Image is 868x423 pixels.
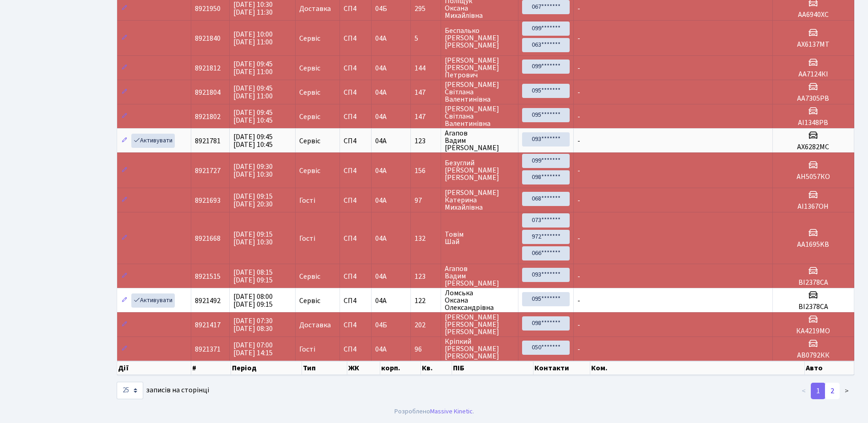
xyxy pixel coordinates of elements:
span: - [577,271,580,282]
span: Сервіс [299,167,320,174]
h5: АН5057КО [776,173,850,181]
span: 04А [375,271,387,282]
th: Контакти [534,361,590,375]
span: Сервіс [299,35,320,42]
h5: АХ6282МС [776,143,850,152]
span: - [577,166,580,176]
h5: АА6940ХС [776,11,850,19]
span: СП4 [344,35,367,42]
span: СП4 [344,346,367,353]
h5: АІ1367ОН [776,202,850,211]
h5: ВІ2378СА [776,278,850,287]
span: Сервіс [299,65,320,72]
span: 147 [415,89,437,96]
th: ПІБ [452,361,534,375]
span: 8921802 [195,112,221,122]
span: 97 [415,197,437,204]
h5: АА7305РВ [776,94,850,103]
span: - [577,296,580,306]
th: Кв. [421,361,452,375]
span: Безуглий [PERSON_NAME] [PERSON_NAME] [445,159,514,181]
span: [DATE] 09:45 [DATE] 11:00 [233,59,273,77]
th: корп. [380,361,421,375]
span: 8921492 [195,296,221,306]
h5: КА4219МО [776,327,850,336]
th: Період [231,361,302,375]
span: 8921371 [195,344,221,354]
span: [DATE] 09:30 [DATE] 10:30 [233,162,273,179]
span: СП4 [344,297,367,304]
span: 295 [415,5,437,12]
span: 04Б [375,320,387,330]
span: 8921950 [195,4,221,14]
span: 123 [415,137,437,145]
span: СП4 [344,167,367,174]
select: записів на сторінці [117,382,143,399]
span: Сервіс [299,273,320,280]
span: 04А [375,344,387,354]
span: СП4 [344,235,367,242]
span: - [577,87,580,98]
th: ЖК [347,361,380,375]
span: [DATE] 09:15 [DATE] 10:30 [233,229,273,247]
span: 04А [375,63,387,73]
span: [PERSON_NAME] [PERSON_NAME] Петрович [445,57,514,79]
th: Тип [302,361,347,375]
h5: ВІ2378СА [776,303,850,311]
span: Сервіс [299,137,320,145]
span: 5 [415,35,437,42]
th: Дії [117,361,191,375]
span: СП4 [344,65,367,72]
span: СП4 [344,5,367,12]
span: [DATE] 07:30 [DATE] 08:30 [233,316,273,334]
a: 2 [825,383,840,399]
span: [DATE] 09:45 [DATE] 10:45 [233,108,273,125]
span: СП4 [344,197,367,204]
span: 8921693 [195,195,221,206]
th: # [191,361,232,375]
span: 156 [415,167,437,174]
a: Massive Kinetic [430,407,473,416]
a: > [839,383,854,399]
span: - [577,112,580,122]
span: 04А [375,87,387,98]
span: - [577,195,580,206]
span: 144 [415,65,437,72]
span: Гості [299,197,315,204]
span: 04А [375,233,387,244]
span: 04А [375,136,387,146]
span: 202 [415,321,437,329]
span: Кріпкий [PERSON_NAME] [PERSON_NAME] [445,338,514,360]
span: [PERSON_NAME] Катерина Михайлівна [445,189,514,211]
div: Розроблено . [394,407,474,417]
h5: AA1695KB [776,240,850,249]
span: [DATE] 07:00 [DATE] 14:15 [233,340,273,358]
span: [PERSON_NAME] [PERSON_NAME] [PERSON_NAME] [445,314,514,336]
span: 8921781 [195,136,221,146]
span: 8921812 [195,63,221,73]
span: Агапов Вадим [PERSON_NAME] [445,265,514,287]
th: Авто [805,361,854,375]
span: Гості [299,235,315,242]
span: 04Б [375,4,387,14]
span: Доставка [299,321,331,329]
span: [DATE] 08:00 [DATE] 09:15 [233,292,273,309]
a: Активувати [131,293,175,308]
span: 96 [415,346,437,353]
span: СП4 [344,137,367,145]
span: 122 [415,297,437,304]
span: 8921417 [195,320,221,330]
span: 123 [415,273,437,280]
span: - [577,33,580,43]
h5: АІ1348РВ [776,119,850,127]
a: 1 [811,383,825,399]
span: [PERSON_NAME] Світлана Валентинівна [445,105,514,127]
span: 8921727 [195,166,221,176]
h5: АВ0792КК [776,351,850,360]
span: Товім Шай [445,231,514,245]
span: 8921668 [195,233,221,244]
span: 8921840 [195,33,221,43]
span: 132 [415,235,437,242]
span: - [577,344,580,354]
span: 04А [375,296,387,306]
